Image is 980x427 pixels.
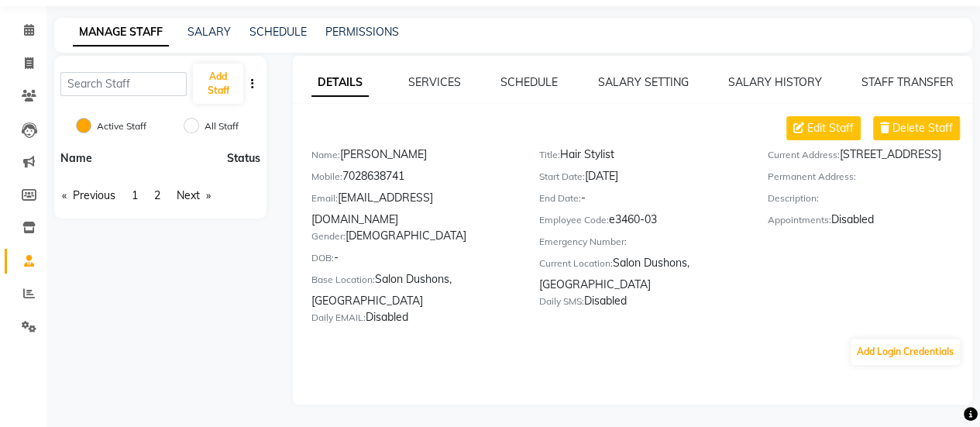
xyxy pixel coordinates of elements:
[311,148,340,162] label: Name:
[408,75,461,89] a: SERVICES
[539,148,560,162] label: Title:
[768,146,972,168] div: [STREET_ADDRESS]
[60,72,187,96] input: Search Staff
[311,170,342,184] label: Mobile:
[311,228,516,250] div: [DEMOGRAPHIC_DATA]
[539,168,744,190] div: [DATE]
[311,271,516,309] div: Salon Dushons, [GEOGRAPHIC_DATA]
[539,235,627,249] label: Emergency Number:
[539,212,744,233] div: e3460-03
[311,69,369,97] a: DETAILS
[311,273,375,287] label: Base Location:
[768,191,819,205] label: Description:
[193,64,242,104] button: Add Staff
[311,191,338,205] label: Email:
[539,293,744,315] div: Disabled
[169,185,218,206] a: Next
[311,146,516,168] div: [PERSON_NAME]
[539,146,744,168] div: Hair Stylist
[311,229,346,243] label: Gender:
[249,25,307,39] a: SCHEDULE
[60,151,92,165] span: Name
[311,251,334,265] label: DOB:
[861,75,954,89] a: STAFF TRANSFER
[539,170,585,184] label: Start Date:
[54,185,266,206] nav: Pagination
[311,168,516,190] div: 7028638741
[768,170,856,184] label: Permanent Address:
[205,119,239,133] label: All Staff
[851,339,960,365] button: Add Login Credentials
[728,75,822,89] a: SALARY HISTORY
[325,25,399,39] a: PERMISSIONS
[132,188,138,202] span: 1
[311,309,516,331] div: Disabled
[54,185,123,206] a: Previous
[539,294,584,308] label: Daily SMS:
[539,213,609,227] label: Employee Code:
[598,75,689,89] a: SALARY SETTING
[786,116,861,140] button: Edit Staff
[768,148,840,162] label: Current Address:
[97,119,146,133] label: Active Staff
[539,191,581,205] label: End Date:
[892,120,953,136] span: Delete Staff
[539,190,744,212] div: -
[768,213,831,227] label: Appointments:
[873,116,960,140] button: Delete Staff
[154,188,160,202] span: 2
[73,19,169,46] a: MANAGE STAFF
[768,212,972,233] div: Disabled
[539,255,744,293] div: Salon Dushons, [GEOGRAPHIC_DATA]
[500,75,558,89] a: SCHEDULE
[187,25,231,39] a: SALARY
[311,190,516,228] div: [EMAIL_ADDRESS][DOMAIN_NAME]
[311,311,366,325] label: Daily EMAIL:
[539,257,613,270] label: Current Location:
[807,120,854,136] span: Edit Staff
[227,150,260,167] span: Status
[311,250,516,271] div: -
